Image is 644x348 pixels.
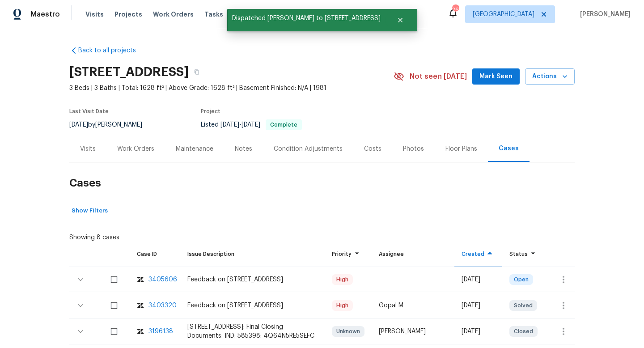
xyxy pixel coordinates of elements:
[69,119,153,130] div: by [PERSON_NAME]
[85,10,104,19] span: Visits
[137,275,144,284] img: zendesk-icon
[235,144,252,153] div: Notes
[364,144,381,153] div: Costs
[333,275,352,284] span: High
[462,275,495,284] div: [DATE]
[509,250,538,259] div: Status
[117,144,154,153] div: Work Orders
[187,323,318,340] div: [STREET_ADDRESS]: Final Closing Documents: IND: 585398: 4Q64N5RE5SEFC
[187,250,318,259] div: Issue Description
[333,301,352,310] span: High
[137,275,173,284] a: zendesk-icon3405606
[220,122,260,128] span: -
[176,144,213,153] div: Maintenance
[189,64,205,80] button: Copy Address
[332,250,364,259] div: Priority
[452,5,458,14] div: 26
[72,206,108,216] span: Show Filters
[386,11,415,29] button: Close
[462,250,495,259] div: Created
[69,122,88,128] span: [DATE]
[241,122,260,128] span: [DATE]
[201,109,220,114] span: Project
[69,204,110,218] button: Show Filters
[69,68,189,76] h2: [STREET_ADDRESS]
[499,144,519,153] div: Cases
[479,71,513,82] span: Mark Seen
[69,46,155,55] a: Back to all projects
[525,68,575,85] button: Actions
[69,84,394,93] span: 3 Beds | 3 Baths | Total: 1628 ft² | Above Grade: 1628 ft² | Basement Finished: N/A | 1981
[510,301,536,310] span: Solved
[510,275,532,284] span: Open
[137,301,173,310] a: zendesk-icon3403320
[187,275,318,284] div: Feedback on [STREET_ADDRESS]
[69,162,575,204] h2: Cases
[462,301,495,310] div: [DATE]
[69,229,119,242] div: Showing 8 cases
[274,144,343,153] div: Condition Adjustments
[187,301,318,310] div: Feedback on [STREET_ADDRESS]
[137,301,144,310] img: zendesk-icon
[379,327,447,336] div: [PERSON_NAME]
[220,122,239,128] span: [DATE]
[80,144,96,153] div: Visits
[576,10,631,19] span: [PERSON_NAME]
[201,122,302,128] span: Listed
[204,11,223,17] span: Tasks
[379,301,447,310] div: Gopal M
[153,10,194,19] span: Work Orders
[472,68,520,85] button: Mark Seen
[148,275,177,284] div: 3405606
[532,71,568,82] span: Actions
[148,327,173,336] div: 3196138
[462,327,495,336] div: [DATE]
[333,327,364,336] span: Unknown
[403,144,424,153] div: Photos
[114,10,142,19] span: Projects
[227,9,386,28] span: Dispatched [PERSON_NAME] to [STREET_ADDRESS]
[445,144,477,153] div: Floor Plans
[30,10,60,19] span: Maestro
[510,327,537,336] span: Closed
[137,250,173,259] div: Case ID
[69,109,109,114] span: Last Visit Date
[473,10,534,19] span: [GEOGRAPHIC_DATA]
[267,122,301,127] span: Complete
[379,250,447,259] div: Assignee
[137,327,173,336] a: zendesk-icon3196138
[410,72,467,81] span: Not seen [DATE]
[137,327,144,336] img: zendesk-icon
[148,301,177,310] div: 3403320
